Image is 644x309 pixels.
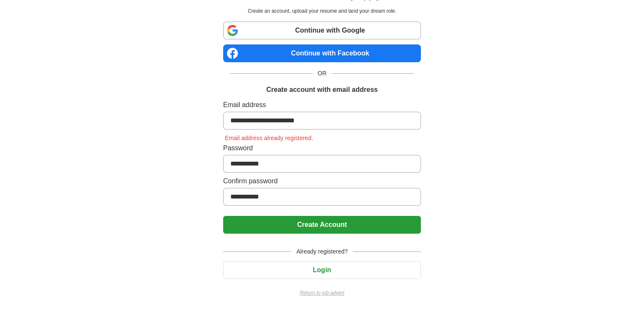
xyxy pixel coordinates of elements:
[266,85,378,95] h1: Create account with email address
[223,22,421,39] a: Continue with Google
[225,7,419,15] p: Create an account, upload your resume and land your dream role.
[223,216,421,234] button: Create Account
[312,69,332,78] span: OR
[291,247,353,256] span: Already registered?
[223,44,421,62] a: Continue with Facebook
[223,289,421,297] a: Return to job advert
[223,261,421,279] button: Login
[223,266,421,273] a: Login
[223,176,421,186] label: Confirm password
[223,143,421,153] label: Password
[223,135,315,141] span: Email address already registered.
[223,100,421,110] label: Email address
